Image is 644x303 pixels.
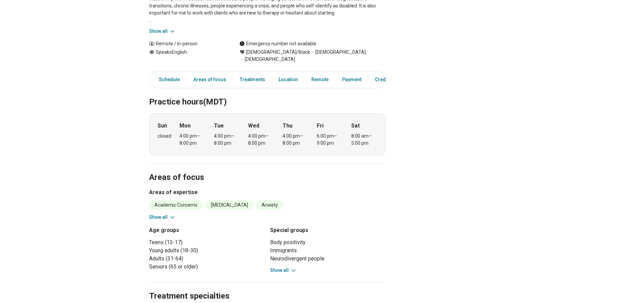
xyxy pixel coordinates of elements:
[270,238,386,247] li: Body positivity
[149,80,386,108] h2: Practice hours (MDT)
[283,133,309,147] div: 4:00 pm – 8:00 pm
[248,133,274,147] div: 4:00 pm – 8:00 pm
[149,113,386,155] div: When does the program meet?
[149,214,176,221] button: Show all
[149,188,386,196] h3: Areas of expertise
[151,73,184,87] a: Schedule
[180,122,191,130] strong: Mon
[248,122,259,130] strong: Wed
[149,156,386,183] h2: Areas of focus
[270,255,386,263] li: Neurodivergent people
[239,56,295,63] span: [DEMOGRAPHIC_DATA]
[371,73,405,87] a: Credentials
[214,133,240,147] div: 4:00 pm – 8:00 pm
[246,49,310,56] span: [DEMOGRAPHIC_DATA]/Black
[307,73,333,87] a: Remote
[338,73,365,87] a: Payment
[149,247,265,255] li: Young adults (18-30)
[149,28,176,35] button: Show all
[351,133,377,147] div: 8:00 am – 5:00 pm
[149,40,226,47] div: Remote / In-person
[149,263,265,271] li: Seniors (65 or older)
[310,49,366,56] span: [DEMOGRAPHIC_DATA]
[149,274,386,302] h2: Treatment specialties
[256,201,283,210] li: Anxiety
[189,73,230,87] a: Areas of focus
[236,73,269,87] a: Treatments
[206,201,254,210] li: [MEDICAL_DATA]
[149,49,226,63] div: Speaks English
[214,122,224,130] strong: Tue
[239,40,316,47] div: Emergency number not available
[275,73,302,87] a: Location
[270,226,386,234] h3: Special groups
[317,133,343,147] div: 6:00 pm – 9:00 pm
[158,122,167,130] strong: Sun
[351,122,360,130] strong: Sat
[149,255,265,263] li: Adults (31-64)
[149,238,265,247] li: Teens (13-17)
[317,122,324,130] strong: Fri
[283,122,292,130] strong: Thu
[270,267,297,274] button: Show all
[180,133,206,147] div: 4:00 pm – 8:00 pm
[149,201,203,210] li: Academic Concerns
[149,226,265,234] h3: Age groups
[270,247,386,255] li: Immigrants
[158,133,171,140] div: closed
